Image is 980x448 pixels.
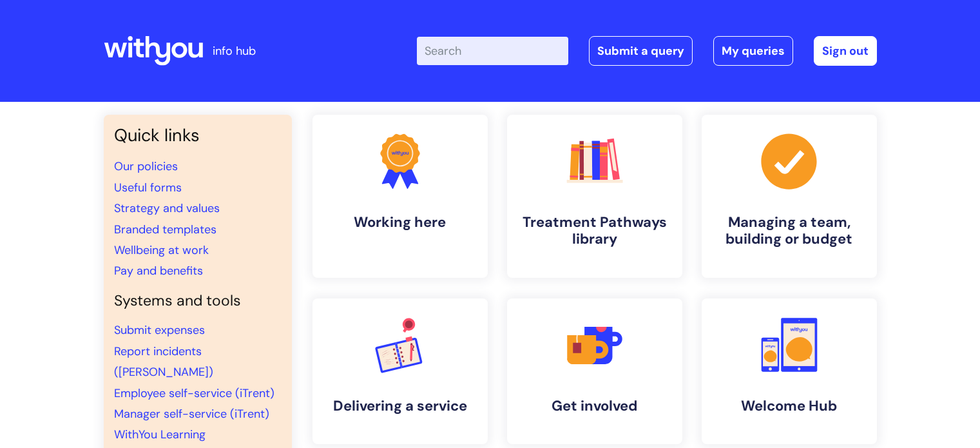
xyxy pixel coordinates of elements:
a: Report incidents ([PERSON_NAME]) [114,344,213,380]
a: Delivering a service [312,298,488,444]
h4: Treatment Pathways library [517,214,672,248]
a: My queries [713,36,793,66]
a: Welcome Hub [702,298,877,444]
h4: Welcome Hub [712,398,867,414]
input: Search [417,37,568,65]
h4: Delivering a service [323,398,477,414]
h4: Systems and tools [114,292,282,310]
div: | - [417,36,877,66]
a: Strategy and values [114,200,220,216]
a: Treatment Pathways library [507,115,682,278]
a: Wellbeing at work [114,242,209,258]
a: Branded templates [114,222,216,237]
h4: Working here [323,214,477,231]
a: Managing a team, building or budget [702,115,877,278]
a: Sign out [814,36,877,66]
a: Useful forms [114,180,182,195]
a: Pay and benefits [114,263,203,278]
p: info hub [213,41,256,61]
a: Get involved [507,298,682,444]
h3: Quick links [114,125,282,146]
a: Submit a query [589,36,693,66]
a: Working here [312,115,488,278]
a: WithYou Learning [114,427,206,442]
a: Manager self-service (iTrent) [114,406,269,422]
h4: Managing a team, building or budget [712,214,867,248]
a: Submit expenses [114,322,205,338]
h4: Get involved [517,398,672,414]
a: Employee self-service (iTrent) [114,385,274,401]
a: Our policies [114,159,178,174]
